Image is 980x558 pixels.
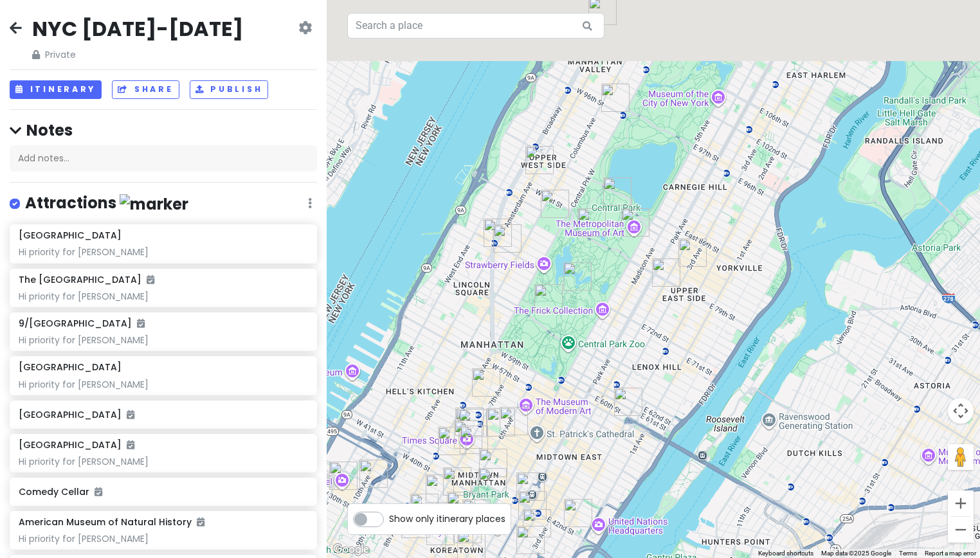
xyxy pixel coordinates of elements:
[330,541,372,558] a: Open this area in Google Maps (opens a new window)
[678,239,707,267] div: PopUp Bagels
[25,193,188,214] h4: Attractions
[621,208,649,237] div: The Metropolitan Museum of Art
[127,410,134,419] i: Added to itinerary
[516,473,545,501] div: Grand Central Terminal
[821,550,891,557] span: Map data ©2025 Google
[601,84,630,112] div: 38 W 96th St
[652,258,680,287] div: Pastrami Queen
[443,467,471,496] div: Ten Thousand Coffee
[10,80,102,99] button: Itinerary
[10,120,317,140] h4: Notes
[563,262,592,291] div: Bethesda Terrace
[948,398,974,424] button: Map camera controls
[147,275,154,284] i: Added to itinerary
[445,521,473,550] div: New Wonjo
[19,516,204,528] h6: American Museum of Natural History
[137,319,145,328] i: Added to itinerary
[95,487,102,496] i: Added to itinerary
[19,439,134,451] h6: [GEOGRAPHIC_DATA]
[389,512,505,526] span: Show only itinerary places
[19,409,307,420] h6: [GEOGRAPHIC_DATA]
[32,48,243,62] span: Private
[197,517,204,526] i: Added to itinerary
[455,408,484,436] div: HEYTEA (Times Square)
[32,15,243,42] h2: NYC [DATE]-[DATE]
[347,13,604,39] input: Search a place
[438,427,466,455] div: LOS TACOS No.1
[484,219,512,247] div: Gray's Papaya
[500,407,528,435] div: Top of The Rock
[899,550,917,557] a: Terms (opens in new tab)
[472,368,500,397] div: Broadway Theatre
[948,444,974,470] button: Drag Pegman onto the map to open Street View
[19,456,307,467] div: Hi priority for [PERSON_NAME]
[948,517,974,543] button: Zoom out
[112,80,179,99] button: Share
[120,194,188,214] img: marker
[359,460,388,488] div: Church In New York City
[19,486,307,498] h6: Comedy Cellar
[493,224,522,253] div: Pastrami Queen
[541,190,569,218] div: American Museum of Natural History
[516,526,545,554] div: Sarge’s Delicatessen & Diner
[758,549,813,558] button: Keyboard shortcuts
[458,409,487,437] div: TKTS Times Square
[518,491,547,519] div: Katagiri Japanese Grocery
[454,420,482,449] div: Times Square
[19,291,307,302] div: Hi priority for [PERSON_NAME]
[447,492,475,520] div: Keens Steakhouse
[19,379,307,390] div: Hi priority for [PERSON_NAME]
[19,361,122,373] h6: [GEOGRAPHIC_DATA]
[523,509,551,537] div: KJUN
[426,474,454,503] div: 7th Street Burger
[190,80,269,99] button: Publish
[462,500,491,528] div: Yoon Haeundae Galbi
[19,334,307,346] div: Hi priority for [PERSON_NAME]
[478,468,507,496] div: New York Public Library - Stephen A. Schwarzman Building
[925,550,976,557] a: Report a map error
[948,491,974,516] button: Zoom in
[603,177,631,206] div: Central Park
[410,494,439,522] div: LOS TACOS No.1
[479,449,507,477] div: Don Don Korean BBQ
[19,274,154,285] h6: The [GEOGRAPHIC_DATA]
[577,208,606,237] div: Belvedere Castle
[614,388,642,416] div: Roosevelt Island Tramway
[330,541,372,558] img: Google
[564,499,592,527] div: Ford Foundation Public Atrium Garden
[525,146,554,174] div: Marinara Pizza Upper West
[487,408,515,437] div: Adel's Famous Halal Food
[19,533,307,544] div: Hi priority for [PERSON_NAME]
[460,426,488,454] div: I'm donut ? times square
[19,246,307,258] div: Hi priority for [PERSON_NAME]
[10,145,317,172] div: Add notes...
[534,284,563,312] div: Sheep Meadow
[19,230,122,241] h6: [GEOGRAPHIC_DATA]
[127,440,134,449] i: Added to itinerary
[19,318,145,329] h6: 9/[GEOGRAPHIC_DATA]
[329,462,358,490] div: Vessel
